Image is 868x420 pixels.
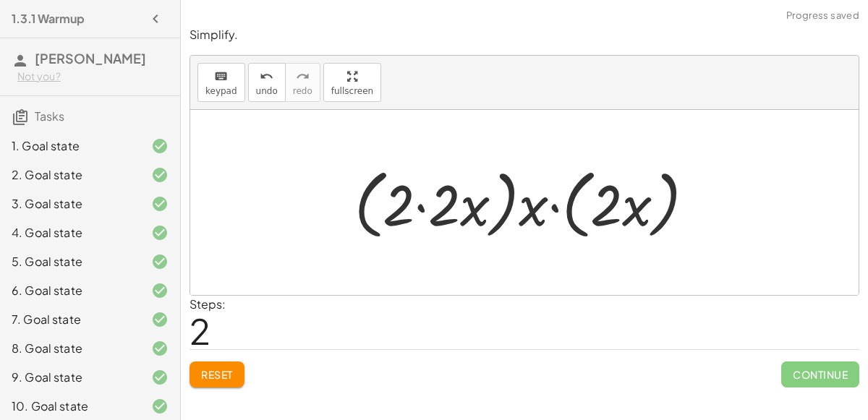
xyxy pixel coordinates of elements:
span: Reset [201,368,233,381]
i: Task finished and correct. [151,137,169,155]
div: Not you? [17,69,169,84]
i: Task finished and correct. [151,253,169,270]
i: Task finished and correct. [151,340,169,357]
i: Task finished and correct. [151,282,169,299]
h4: 1.3.1 Warmup [12,10,85,27]
i: Task finished and correct. [151,311,169,328]
div: 6. Goal state [12,282,128,299]
button: redoredo [285,63,320,102]
button: undoundo [248,63,286,102]
span: Tasks [35,108,64,124]
i: Task finished and correct. [151,369,169,386]
i: redo [296,68,310,85]
div: 4. Goal state [12,224,128,241]
button: fullscreen [323,63,381,102]
div: 1. Goal state [12,137,128,155]
div: 10. Goal state [12,398,128,415]
div: 5. Goal state [12,253,128,270]
button: Reset [190,361,244,387]
div: 9. Goal state [12,369,128,386]
label: Steps: [190,296,226,312]
i: Task finished and correct. [151,195,169,213]
i: keyboard [214,68,228,85]
span: [PERSON_NAME] [35,50,146,67]
span: 2 [190,309,210,353]
div: 3. Goal state [12,195,128,213]
span: keypad [205,86,237,96]
div: 8. Goal state [12,340,128,357]
span: undo [256,86,278,96]
div: 2. Goal state [12,166,128,184]
i: Task finished and correct. [151,398,169,415]
button: keyboardkeypad [197,63,245,102]
i: undo [260,68,273,85]
div: 7. Goal state [12,311,128,328]
span: redo [293,86,312,96]
i: Task finished and correct. [151,224,169,241]
span: Progress saved [786,9,859,23]
p: Simplify. [190,27,859,43]
i: Task finished and correct. [151,166,169,184]
span: fullscreen [331,86,373,96]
